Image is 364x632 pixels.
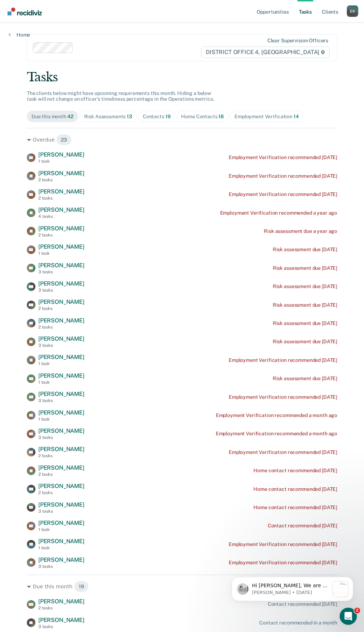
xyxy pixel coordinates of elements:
div: Employment Verification recommended [DATE] [229,449,337,455]
div: Risk assessment due [DATE] [273,320,337,326]
div: 1 task [38,380,84,385]
span: [PERSON_NAME] [38,243,84,250]
div: Clear supervision officers [267,38,328,44]
div: Contact recommended [DATE] [268,523,337,529]
span: [PERSON_NAME] [38,617,84,623]
div: Risk assessment due [DATE] [273,265,337,271]
div: Risk assessment due [DATE] [273,283,337,289]
div: 3 tasks [38,343,84,348]
span: 42 [67,114,73,119]
div: Home contact recommended [DATE] [253,486,337,492]
div: 3 tasks [38,288,84,293]
div: Risk assessment due [DATE] [273,302,337,308]
div: Due this month 19 [27,581,337,592]
div: 1 task [38,251,84,256]
div: Employment Verification recommended [DATE] [229,394,337,400]
div: 3 tasks [38,269,84,274]
div: 2 tasks [38,306,84,311]
p: Message from Kim, sent 2w ago [31,27,108,33]
span: 18 [218,114,224,119]
div: 3 tasks [38,509,84,514]
div: Employment Verification recommended a month ago [216,412,337,418]
span: [PERSON_NAME] [38,317,84,324]
span: [PERSON_NAME] [38,335,84,342]
div: Risk assessment due [DATE] [273,375,337,382]
span: [PERSON_NAME] [38,262,84,269]
div: Employment Verification recommended [DATE] [229,357,337,363]
div: 3 tasks [38,398,84,403]
span: [PERSON_NAME] [38,188,84,195]
span: [PERSON_NAME] [38,372,84,379]
div: 4 tasks [38,214,84,219]
span: [PERSON_NAME] [38,501,84,508]
span: 19 [165,114,171,119]
span: [PERSON_NAME] [38,409,84,416]
div: Risk Assessments [84,114,132,120]
span: [PERSON_NAME] [38,464,84,471]
div: 3 tasks [38,624,84,629]
span: [PERSON_NAME] [38,483,84,489]
div: Risk assessment due [DATE] [273,339,337,345]
div: Risk assessment due [DATE] [273,246,337,253]
span: [PERSON_NAME] [38,298,84,305]
div: 2 tasks [38,453,84,458]
div: Employment Verification recommended [DATE] [229,154,337,161]
div: 3 tasks [38,564,84,569]
div: Tasks [27,70,337,85]
div: 1 task [38,417,84,422]
div: 3 tasks [38,435,84,440]
div: Employment Verification recommended a year ago [220,210,338,216]
iframe: Intercom notifications message [221,562,364,613]
div: 2 tasks [38,325,84,330]
div: 2 tasks [38,605,84,611]
div: Employment Verification recommended [DATE] [229,191,337,197]
div: 2 tasks [38,472,84,477]
div: 2 tasks [38,233,84,238]
span: [PERSON_NAME] [38,354,84,360]
span: 23 [56,134,72,145]
span: DISTRICT OFFICE 4, [GEOGRAPHIC_DATA] [201,47,330,58]
span: [PERSON_NAME] [38,280,84,287]
div: Employment Verification recommended a month ago [216,431,337,437]
div: 1 task [38,159,84,164]
div: 1 task [38,361,84,366]
div: Overdue 23 [27,134,337,145]
span: [PERSON_NAME] [38,391,84,397]
span: [PERSON_NAME] [38,206,84,213]
span: [PERSON_NAME] [38,170,84,177]
div: E K [347,5,358,17]
span: [PERSON_NAME] [38,427,84,434]
div: Due this month [31,114,73,120]
div: 2 tasks [38,490,84,495]
div: 1 task [38,545,84,550]
div: Employment Verification recommended [DATE] [229,173,337,179]
div: Risk assessment due a year ago [264,228,337,234]
div: Contact recommended in a month [259,620,337,626]
span: 13 [127,114,132,119]
div: Home Contacts [181,114,224,120]
div: Home contact recommended [DATE] [253,468,337,474]
span: Hi [PERSON_NAME], We are so excited to announce a brand new feature: AI case note search! 📣 Findi... [31,20,108,204]
iframe: Intercom live chat [340,608,357,625]
div: 2 tasks [38,177,84,182]
div: Contacts [143,114,171,120]
button: Profile dropdown button [347,5,358,17]
div: Employment Verification recommended [DATE] [229,560,337,566]
span: 19 [74,581,89,592]
div: 2 tasks [38,196,84,201]
span: [PERSON_NAME] [38,446,84,453]
span: [PERSON_NAME] [38,556,84,563]
span: 2 [354,608,360,613]
span: [PERSON_NAME] [38,520,84,526]
span: [PERSON_NAME] [38,598,84,605]
span: The clients below might have upcoming requirements this month. Hiding a below task will not chang... [27,90,214,102]
a: Home [9,32,30,38]
div: Employment Verification recommended [DATE] [229,541,337,547]
span: [PERSON_NAME] [38,151,84,158]
div: 1 task [38,527,84,532]
span: [PERSON_NAME] [38,225,84,232]
span: 14 [293,114,299,119]
span: [PERSON_NAME] [38,538,84,545]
